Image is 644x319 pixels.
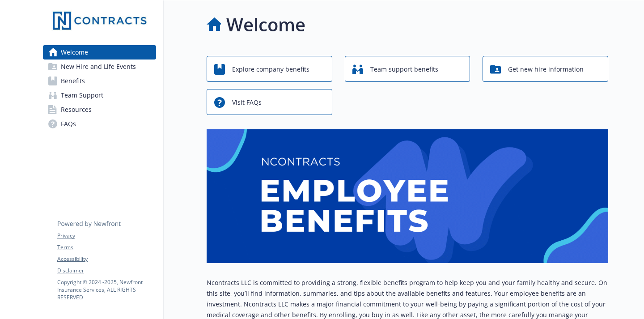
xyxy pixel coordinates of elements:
[57,232,156,240] a: Privacy
[57,278,156,301] p: Copyright © 2024 - 2025 , Newfront Insurance Services, ALL RIGHTS RESERVED
[57,255,156,263] a: Accessibility
[61,117,76,131] span: FAQs
[57,243,156,251] a: Terms
[232,61,309,78] span: Explore company benefits
[61,45,88,60] span: Welcome
[483,56,608,82] button: Get new hire information
[226,11,305,38] h1: Welcome
[370,61,438,78] span: Team support benefits
[232,94,262,111] span: Visit FAQs
[43,88,156,102] a: Team Support
[61,88,103,102] span: Team Support
[508,61,584,78] span: Get new hire information
[43,60,156,74] a: New Hire and Life Events
[43,117,156,131] a: FAQs
[207,129,608,263] img: overview page banner
[61,60,136,74] span: New Hire and Life Events
[207,56,332,82] button: Explore company benefits
[345,56,470,82] button: Team support benefits
[43,102,156,117] a: Resources
[57,267,156,275] a: Disclaimer
[61,74,85,88] span: Benefits
[61,102,92,117] span: Resources
[43,45,156,60] a: Welcome
[207,89,332,115] button: Visit FAQs
[43,74,156,88] a: Benefits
